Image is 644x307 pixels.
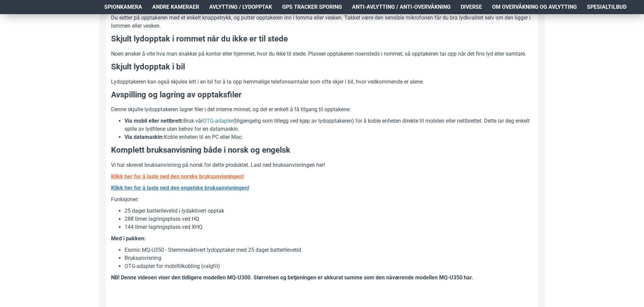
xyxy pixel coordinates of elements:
span: Spionkamera [104,3,142,11]
span: Anti-avlytting / Anti-overvåkning [352,3,451,11]
p: Du setter på opptakeren med et enkelt knappetrykk, og putter opptakeren inn i lomma eller vesken.... [111,14,533,30]
b: Via datamaskin: [125,134,164,140]
span: Diverse [461,3,482,11]
li: Bruk vår (tilgjengelig som tillegg ved kjøp av lydopptakeren) for å koble enheten direkte til mob... [125,117,533,133]
p: Noen ønsker å vite hva man snakker på kontor eller hjemmet, hvor du ikke til stede. Plasser oppta... [111,50,533,58]
p: Vi har skrevet bruksanvisning på norsk for dette produktet. Last ned bruksanvisningen her! [111,161,533,169]
b: Med i pakken: [111,235,146,242]
b: Klikk her for å laste ned den engelske bruksanvisningen! [111,185,249,191]
li: 25 dager batterilevetid i lydaktivert opptak [125,207,533,215]
p: Denne skjulte lydopptakeren lagrer filer i det interne minnet, og det er enkelt å få tilgang til ... [111,105,533,114]
li: Bruksanvisning [125,254,533,262]
li: 288 timer lagringsplass ved HQ [125,215,533,223]
p: Lydopptakeren kan også skjules lett i en bil for å ta opp hemmelige telefonsamtaler som ofte skje... [111,78,533,86]
span: Avlytting / Lydopptak [209,3,272,11]
span: Om overvåkning og avlytting [492,3,577,11]
b: NB! Denne videoen viser den tidligere modellen MQ-U300. Størrelsen og betjeningen er akkurat samm... [111,274,473,281]
li: OTG-adapter for mobiltilkobling (valgfri) [125,262,533,270]
b: Via mobil eller nettbrett: [125,118,183,124]
a: Klikk her for å laste ned den norske bruksanvisningen! [111,173,244,181]
h3: Skjult lydopptak i rommet når du ikke er til stede [111,33,533,45]
li: Esonic MQ-U350 - Stemmeaktivert lydopptaker med 25 dager batterilevetid [125,246,533,254]
span: Spesialtilbud [587,3,626,11]
h3: Avspilling og lagring av opptaksfiler [111,89,533,101]
span: GPS Tracker Sporing [282,3,342,11]
b: Klikk her for å laste ned den norske bruksanvisningen! [111,173,244,180]
a: Klikk her for å laste ned den engelske bruksanvisningen! [111,184,249,192]
li: Koble enheten til en PC eller Mac. [125,133,533,141]
a: OTG-adapter [203,117,233,125]
p: Funksjoner: [111,195,533,204]
li: 144 timer lagringsplass ved XHQ [125,223,533,231]
h3: Skjult lydopptak i bil [111,61,533,73]
span: Andre kameraer [152,3,199,11]
h3: Komplett bruksanvisning både i norsk og engelsk [111,145,533,156]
